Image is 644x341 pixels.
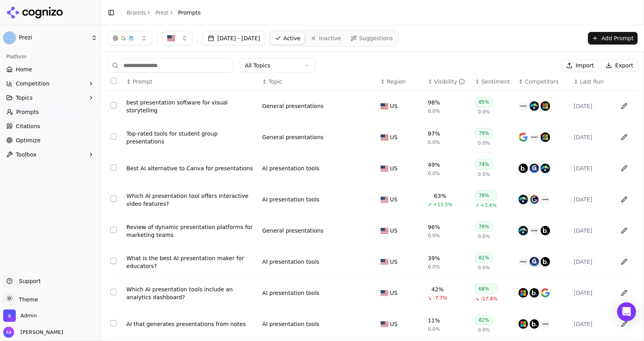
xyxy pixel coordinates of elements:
img: US flag [381,290,388,296]
span: Topic [269,78,282,86]
div: 78% [475,190,497,201]
span: US [390,320,398,328]
a: Review of dynamic presentation platforms for marketing teams [127,223,256,239]
span: 0.0% [478,109,490,115]
button: Edit in sheet [618,193,631,206]
a: AI presentation tools [262,196,319,203]
img: canva [530,132,539,142]
img: google [541,288,550,298]
span: [PERSON_NAME] [17,329,63,336]
div: 42% [431,285,444,293]
span: 0.0% [428,108,440,114]
div: [DATE] [574,102,611,110]
img: US flag [381,166,388,171]
img: beautiful.ai [530,288,539,298]
img: genially [530,195,539,204]
span: Last Run [580,78,604,86]
div: 78% [475,222,493,232]
button: Select row 2 [110,133,117,140]
div: AI presentation tools [262,289,319,297]
div: 98% [428,99,440,106]
button: Edit in sheet [618,131,631,143]
span: -7.7% [433,295,447,301]
div: best presentation software for visual storytelling [127,99,256,114]
img: Prezi [3,32,16,44]
span: Theme [16,296,38,303]
img: beautiful.ai [541,257,550,266]
div: ↕Visibility [428,78,469,86]
a: Inactive [306,32,345,45]
img: US flag [381,103,388,109]
div: ↕Region [381,78,422,86]
div: Which AI presentation tools include an analytics dashboard? [127,285,256,301]
button: Edit in sheet [618,287,631,299]
span: 0.0% [478,140,490,146]
span: 0.0% [428,326,440,332]
img: visme [519,195,528,204]
a: Top-rated tools for student group presentations [127,130,256,145]
a: Prompts [3,106,97,118]
span: ↘ [428,295,432,301]
img: visme [519,226,528,235]
button: Select row 5 [110,227,117,233]
span: Competition [16,80,50,88]
span: 0.0% [478,265,490,271]
img: Admin [3,309,16,322]
button: Select row 3 [110,164,117,171]
div: 74% [475,159,493,170]
div: [DATE] [574,133,611,141]
span: Prezi [19,34,88,41]
span: Optimize [16,136,41,144]
div: Open Intercom Messenger [617,302,636,321]
button: Topics [3,91,97,104]
span: +13.5% [433,201,452,208]
img: US flag [381,321,388,327]
a: Which AI presentation tool offers interactive video features? [127,192,256,208]
span: Active [284,34,301,42]
img: US flag [381,134,388,140]
span: Support [16,277,41,285]
span: US [390,289,398,297]
nav: breadcrumb [127,9,201,17]
div: 82% [475,315,493,325]
button: Select row 8 [110,320,117,326]
span: ↗ [428,201,432,208]
a: AI presentation tools [262,320,319,328]
span: Home [16,65,32,73]
span: US [390,258,398,266]
a: AI presentation tools [262,258,319,266]
button: Add Prompt [588,32,638,45]
span: 0.0% [428,170,440,177]
a: AI presentation tools [262,164,319,172]
th: Region [377,73,425,91]
span: US [390,102,398,110]
div: General presentations [262,227,324,235]
button: Edit in sheet [618,162,631,175]
div: 96% [428,223,440,231]
img: canva [541,319,550,329]
div: ↕Sentiment [475,78,512,86]
span: Prompts [16,108,39,116]
div: Best AI alternative to Canva for presentations [127,164,256,172]
div: [DATE] [574,227,611,235]
div: 68% [475,284,498,294]
span: 0.0% [478,327,490,333]
img: canva [519,257,528,266]
a: General presentations [262,102,324,110]
button: Edit in sheet [618,318,631,330]
th: Last Run [571,73,614,91]
img: gamma [530,257,539,266]
div: 63% [434,192,446,200]
span: Region [387,78,406,86]
div: ↕Competitors [519,78,567,86]
img: microsoft [541,132,550,142]
button: Export [601,59,638,72]
div: [DATE] [574,196,611,203]
span: US [390,133,398,141]
th: sentiment [472,73,515,91]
